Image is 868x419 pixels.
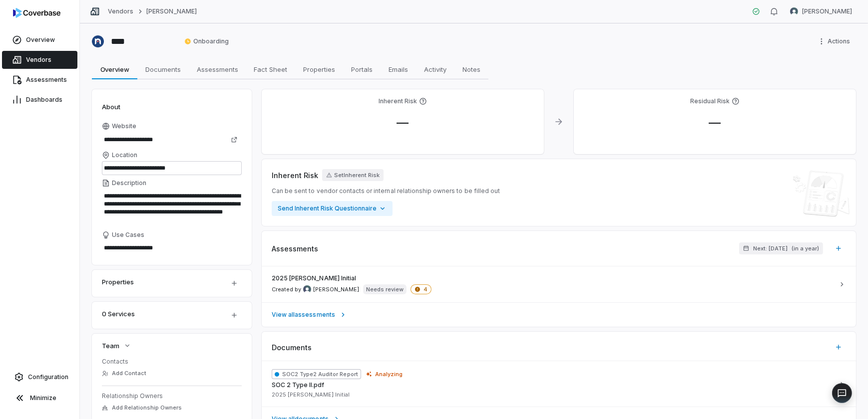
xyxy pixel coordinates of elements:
[30,394,56,402] span: Minimize
[690,97,730,105] h4: Residual Risk
[102,392,242,400] dt: Relationship Owners
[262,302,856,327] a: View allassessments
[272,187,500,195] span: Can be sent to vendor contacts or internal relationship owners to be filled out
[272,369,361,379] span: SOC2 Type2 Auditor Report
[411,284,432,294] span: 4
[102,102,120,111] span: About
[379,97,417,105] h4: Inherent Risk
[102,161,242,175] input: Location
[112,179,146,187] span: Description
[262,361,856,407] button: SOC2 Type2 Auditor ReportAnalyzingSOC 2 Type II.pdf2025 [PERSON_NAME] Initial
[272,342,312,353] span: Documents
[26,56,51,64] span: Vendors
[303,285,311,293] img: Madison Hull avatar
[112,151,137,159] span: Location
[458,63,484,76] span: Notes
[26,96,62,104] span: Dashboards
[96,63,133,76] span: Overview
[701,115,729,130] span: —
[102,189,242,227] textarea: Description
[272,274,356,282] span: 2025 [PERSON_NAME] Initial
[2,31,77,49] a: Overview
[102,241,242,255] textarea: Use Cases
[250,63,292,76] span: Fact Sheet
[420,63,450,76] span: Activity
[102,133,225,147] input: Website
[389,115,417,130] span: —
[193,63,242,76] span: Assessments
[784,4,858,19] button: Curtis Nohl avatar[PERSON_NAME]
[2,51,77,69] a: Vendors
[272,243,318,254] span: Assessments
[815,34,856,49] button: More actions
[272,170,318,181] span: Inherent Risk
[299,63,339,76] span: Properties
[272,381,324,389] span: SOC 2 Type II.pdf
[102,358,242,366] dt: Contacts
[28,373,68,381] span: Configuration
[2,91,77,109] a: Dashboards
[313,286,359,293] span: [PERSON_NAME]
[802,7,852,15] span: [PERSON_NAME]
[753,245,788,252] span: Next: [DATE]
[102,341,119,350] span: Team
[272,201,393,216] button: Send Inherent Risk Questionnaire
[262,266,856,302] a: 2025 [PERSON_NAME] InitialCreated by Madison Hull avatar[PERSON_NAME]Needs review4
[4,388,75,408] button: Minimize
[4,368,75,386] a: Configuration
[99,365,149,383] button: Add Contact
[108,7,133,15] a: Vendors
[790,7,798,15] img: Curtis Nohl avatar
[272,311,335,319] span: View all assessments
[112,122,136,130] span: Website
[184,37,229,45] span: Onboarding
[99,337,134,355] button: Team
[272,391,350,399] span: 2025 [PERSON_NAME] Initial
[13,8,60,18] img: logo-D7KZi-bG.svg
[347,63,377,76] span: Portals
[26,76,67,84] span: Assessments
[112,231,144,239] span: Use Cases
[366,285,404,293] p: Needs review
[272,285,359,293] span: Created by
[26,36,55,44] span: Overview
[385,63,412,76] span: Emails
[792,245,819,252] span: ( in a year )
[112,404,182,412] span: Add Relationship Owners
[2,71,77,89] a: Assessments
[739,242,823,254] button: Next: [DATE](in a year)
[375,370,403,378] span: Analyzing
[141,63,185,76] span: Documents
[146,7,197,15] a: [PERSON_NAME]
[322,169,384,181] button: SetInherent Risk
